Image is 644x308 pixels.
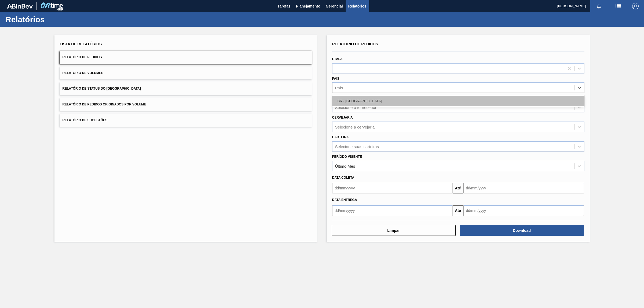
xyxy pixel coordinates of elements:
[463,183,584,193] input: dd/mm/yyyy
[60,51,312,64] button: Relatório de Pedidos
[5,16,101,23] h1: Relatórios
[332,176,354,179] span: Data coleta
[332,155,362,159] label: Período Vigente
[60,67,312,80] button: Relatório de Volumes
[332,205,453,216] input: dd/mm/yyyy
[632,3,639,9] img: Logout
[335,105,376,110] div: Selecione o fornecedor
[332,198,357,202] span: Data entrega
[60,98,312,111] button: Relatório de Pedidos Originados por Volume
[453,183,463,193] button: Até
[453,205,463,216] button: Até
[615,3,621,9] img: userActions
[332,116,353,119] label: Cervejaria
[332,96,584,106] div: BR - [GEOGRAPHIC_DATA]
[348,3,367,9] span: Relatórios
[60,82,312,95] button: Relatório de Status do [GEOGRAPHIC_DATA]
[332,183,453,193] input: dd/mm/yyyy
[7,4,33,9] img: TNhmsLtSVTkK8tSr43FrP2fwEKptu5GPRR3wAAAABJRU5ErkJggg==
[277,3,291,9] span: Tarefas
[332,135,349,139] label: Carteira
[335,86,343,90] div: País
[63,87,141,90] span: Relatório de Status do [GEOGRAPHIC_DATA]
[463,205,584,216] input: dd/mm/yyyy
[63,55,102,59] span: Relatório de Pedidos
[63,102,146,106] span: Relatório de Pedidos Originados por Volume
[332,77,339,80] label: País
[63,118,108,122] span: Relatório de Sugestões
[60,42,102,46] span: Lista de Relatórios
[335,164,355,168] div: Último Mês
[460,225,584,236] button: Download
[335,144,379,149] div: Selecione suas carteiras
[332,225,456,236] button: Limpar
[590,2,608,10] button: Notificações
[326,3,343,9] span: Gerencial
[60,114,312,127] button: Relatório de Sugestões
[332,57,343,61] label: Etapa
[63,71,103,75] span: Relatório de Volumes
[332,42,378,46] span: Relatório de Pedidos
[335,124,375,129] div: Selecione a cervejaria
[296,3,320,9] span: Planejamento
